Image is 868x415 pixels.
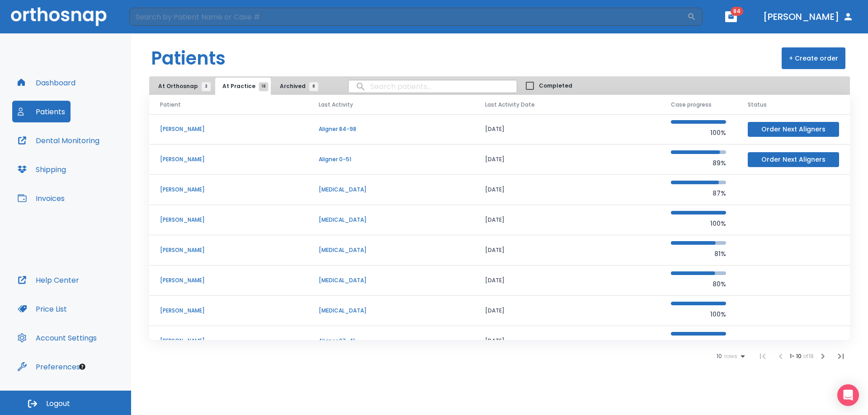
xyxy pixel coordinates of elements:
img: Orthosnap [11,7,107,26]
h1: Patients [151,45,226,72]
span: rows [722,353,737,359]
td: [DATE] [474,235,660,266]
span: Last Activity [319,101,353,109]
p: 89% [671,158,726,168]
span: Patient [160,101,181,109]
p: [PERSON_NAME] [160,337,297,345]
p: 81% [671,248,726,259]
p: 80% [671,279,726,289]
p: [PERSON_NAME] [160,125,297,133]
input: Search by Patient Name or Case # [129,8,687,26]
p: 87% [671,188,726,199]
div: Open Intercom Messenger [837,384,859,406]
p: 100% [671,218,726,229]
p: Aligner 0-51 [319,155,463,163]
button: Dashboard [12,72,81,93]
span: Archived [280,82,314,90]
p: 100% [671,309,726,320]
td: [DATE] [474,175,660,205]
td: [DATE] [474,296,660,326]
p: [PERSON_NAME] [160,307,297,315]
p: [MEDICAL_DATA] [319,276,463,284]
span: Status [748,101,767,109]
p: [PERSON_NAME] [160,246,297,254]
input: search [349,78,517,95]
span: 18 [259,82,269,91]
p: [MEDICAL_DATA] [319,246,463,254]
button: + Create order [782,47,845,69]
td: [DATE] [474,114,660,145]
button: Dental Monitoring [12,130,105,151]
button: Order Next Aligners [748,122,839,137]
button: Price List [12,298,72,320]
button: Invoices [12,187,70,209]
p: [PERSON_NAME] [160,276,297,284]
span: 84 [731,7,743,16]
span: 1 - 10 [790,352,803,360]
span: At Practice [222,82,264,90]
td: [DATE] [474,205,660,235]
button: Patients [12,101,71,122]
button: Shipping [12,159,71,180]
p: [MEDICAL_DATA] [319,216,463,224]
p: [PERSON_NAME] [160,155,297,163]
span: 10 [717,353,722,359]
span: of 18 [803,352,814,360]
p: [MEDICAL_DATA] [319,186,463,194]
button: Order Next Aligners [748,152,839,167]
span: At Orthosnap [158,82,206,90]
span: Case progress [671,101,712,109]
p: [PERSON_NAME] [160,186,297,194]
button: [PERSON_NAME] [759,9,857,25]
p: [PERSON_NAME] [160,216,297,224]
button: Help Center [12,269,85,291]
p: Aligner 27-41 [319,337,463,345]
td: [DATE] [474,145,660,175]
td: [DATE] [474,326,660,356]
span: Last Activity Date [485,101,535,109]
span: Logout [46,399,70,409]
p: 100% [671,339,726,350]
p: 100% [671,127,726,138]
button: Account Settings [12,327,102,349]
p: Aligner 84-98 [319,125,463,133]
span: Completed [539,82,572,90]
span: 8 [309,82,318,91]
button: Preferences [12,356,85,378]
div: Tooltip anchor [78,363,86,371]
p: [MEDICAL_DATA] [319,307,463,315]
div: tabs [151,78,323,95]
span: 3 [202,82,211,91]
td: [DATE] [474,266,660,296]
